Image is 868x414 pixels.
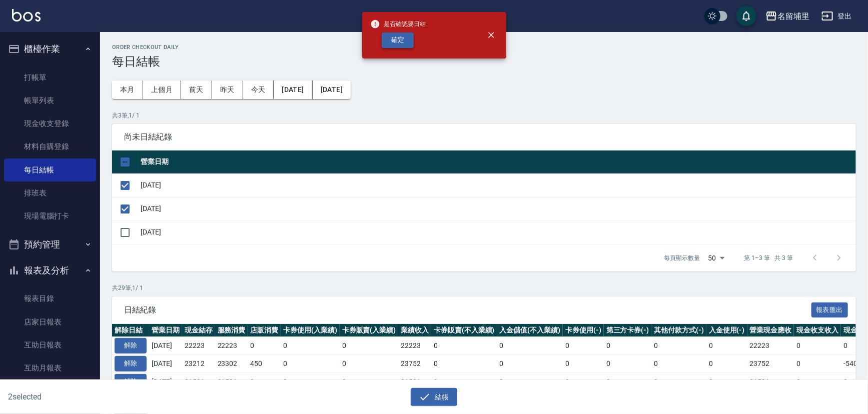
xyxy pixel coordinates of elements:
button: 預約管理 [4,231,96,257]
p: 共 3 筆, 1 / 1 [112,111,856,120]
th: 卡券使用(入業績) [281,324,340,337]
td: 0 [794,337,841,355]
td: 0 [431,355,497,373]
td: 21581 [215,372,248,390]
h2: Order checkout daily [112,44,856,50]
a: 報表目錄 [4,287,96,310]
button: 解除 [115,356,147,371]
a: 打帳單 [4,66,96,89]
a: 材料自購登錄 [4,135,96,158]
img: Logo [12,9,41,21]
td: [DATE] [138,173,856,197]
button: 結帳 [411,388,457,406]
div: 50 [704,244,728,271]
td: 0 [794,372,841,390]
td: 0 [431,337,497,355]
button: 今天 [243,80,274,99]
th: 其他付款方式(-) [651,324,706,337]
td: 22223 [398,337,431,355]
td: 0 [604,355,652,373]
button: 上個月 [143,80,181,99]
a: 報表匯出 [811,304,848,314]
th: 入金儲值(不入業績) [497,324,563,337]
td: 0 [651,355,706,373]
button: save [736,6,756,26]
button: 本月 [112,80,143,99]
th: 營業現金應收 [747,324,794,337]
td: 0 [604,372,652,390]
th: 現金結存 [182,324,215,337]
p: 第 1–3 筆 共 3 筆 [744,253,793,262]
td: 21581 [398,372,431,390]
td: 0 [651,337,706,355]
button: [DATE] [274,80,312,99]
span: 是否確認要日結 [370,19,426,29]
td: 0 [281,372,340,390]
td: 22223 [182,337,215,355]
td: 0 [497,372,563,390]
a: 每日結帳 [4,158,96,181]
button: 報表匯出 [811,302,848,318]
button: [DATE] [313,80,351,99]
th: 卡券販賣(入業績) [340,324,399,337]
td: 21581 [182,372,215,390]
td: 22223 [747,337,794,355]
button: 登出 [817,7,856,25]
th: 第三方卡券(-) [604,324,652,337]
th: 卡券使用(-) [563,324,604,337]
td: 0 [563,355,604,373]
a: 店家日報表 [4,310,96,333]
td: 0 [340,372,399,390]
td: [DATE] [138,220,856,244]
td: 0 [604,337,652,355]
td: 23752 [398,355,431,373]
td: [DATE] [149,355,182,373]
th: 現金收支收入 [794,324,841,337]
th: 店販消費 [248,324,281,337]
button: 報表及分析 [4,257,96,283]
td: [DATE] [138,197,856,220]
button: 昨天 [212,80,243,99]
td: [DATE] [149,372,182,390]
button: 確定 [382,32,414,48]
td: 0 [706,355,747,373]
button: close [480,24,502,46]
td: 21581 [747,372,794,390]
span: 日結紀錄 [124,305,811,315]
button: 前天 [181,80,212,99]
td: 0 [248,372,281,390]
td: 0 [706,372,747,390]
td: 0 [281,355,340,373]
td: 0 [340,337,399,355]
td: 0 [281,337,340,355]
td: 23752 [747,355,794,373]
td: 0 [340,355,399,373]
th: 入金使用(-) [706,324,747,337]
th: 業績收入 [398,324,431,337]
td: 23302 [215,355,248,373]
td: 0 [651,372,706,390]
td: 0 [431,372,497,390]
td: 450 [248,355,281,373]
button: 解除 [115,338,147,353]
td: [DATE] [149,337,182,355]
button: 解除 [115,374,147,389]
td: 0 [248,337,281,355]
a: 排班表 [4,181,96,204]
td: 0 [706,337,747,355]
th: 服務消費 [215,324,248,337]
p: 每頁顯示數量 [664,253,700,262]
td: 0 [563,372,604,390]
a: 帳單列表 [4,89,96,112]
h3: 每日結帳 [112,54,856,68]
th: 卡券販賣(不入業績) [431,324,497,337]
th: 營業日期 [138,150,856,174]
a: 互助日報表 [4,333,96,356]
p: 共 29 筆, 1 / 1 [112,283,856,292]
h6: 2 selected [8,390,215,403]
button: 櫃檯作業 [4,36,96,62]
td: 22223 [215,337,248,355]
button: 名留埔里 [761,6,813,26]
a: 現金收支登錄 [4,112,96,135]
td: 23212 [182,355,215,373]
